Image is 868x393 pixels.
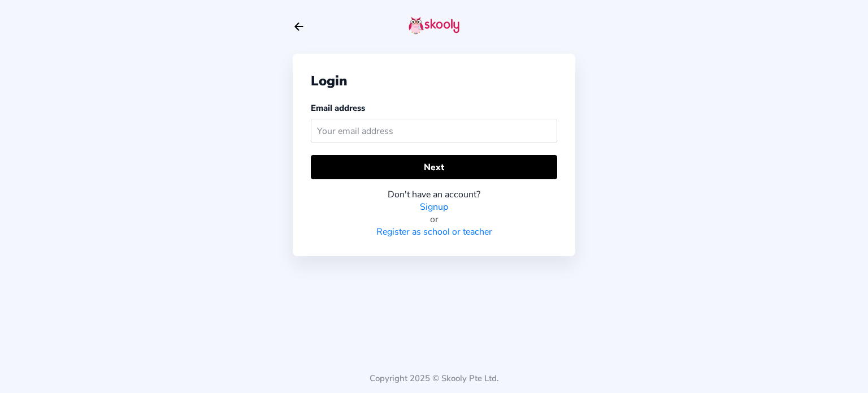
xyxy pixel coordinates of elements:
[311,188,557,201] div: Don't have an account?
[293,20,305,33] button: arrow back outline
[311,102,365,114] label: Email address
[311,213,557,226] div: or
[376,226,492,238] a: Register as school or teacher
[311,119,557,143] input: Your email address
[311,72,557,90] div: Login
[409,16,459,34] img: skooly-logo.png
[420,201,448,213] a: Signup
[311,155,557,179] button: Next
